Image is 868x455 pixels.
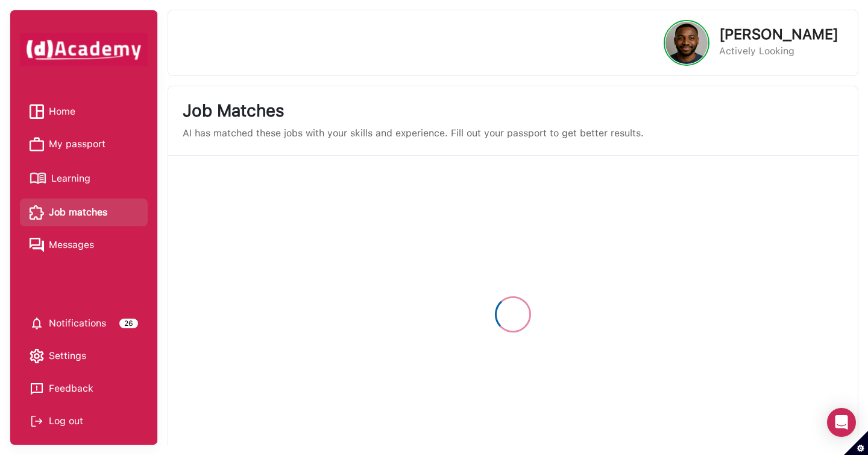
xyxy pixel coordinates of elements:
[719,27,838,42] p: [PERSON_NAME]
[30,137,44,151] img: My passport icon
[30,203,138,221] a: Job matches iconJob matches
[20,33,148,66] img: dAcademy
[183,101,843,121] h3: Job Matches
[495,296,531,332] div: oval-loading
[49,103,75,121] span: Home
[30,380,138,398] a: Feedback
[30,168,138,189] a: Learning iconLearning
[49,314,106,332] span: Notifications
[30,381,44,396] img: feedback
[827,408,856,437] div: Open Intercom Messenger
[30,414,44,428] img: Log out
[30,168,46,189] img: Learning icon
[49,236,94,254] span: Messages
[30,412,138,430] div: Log out
[30,135,138,153] a: My passport iconMy passport
[30,349,44,363] img: setting
[49,347,86,365] span: Settings
[665,22,708,64] img: Profile
[30,103,138,121] a: Home iconHome
[51,170,90,188] span: Learning
[183,126,843,141] p: AI has matched these jobs with your skills and experience. Fill out your passport to get better r...
[119,319,138,328] div: 26
[719,44,838,59] p: Actively Looking
[30,205,44,220] img: Job matches icon
[844,431,868,455] button: Set cookie preferences
[30,104,44,119] img: Home icon
[30,316,44,331] img: setting
[30,236,138,254] a: Messages iconMessages
[49,135,105,153] span: My passport
[30,238,44,252] img: Messages icon
[49,203,107,221] span: Job matches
